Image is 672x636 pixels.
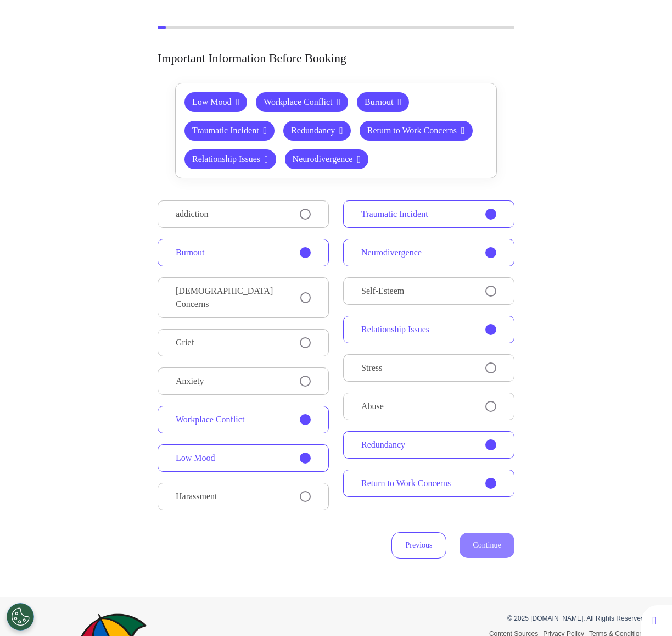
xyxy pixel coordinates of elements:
span: Workplace Conflict [176,413,244,426]
button: Stress [343,354,514,382]
button: Redundancy [283,121,351,141]
button: Workplace Conflict [158,406,329,433]
span: Grief [176,336,194,349]
span: Stress [361,361,382,375]
button: Continue [460,533,514,558]
span: Relationship Issues [361,323,429,336]
button: Traumatic Incident [343,200,514,228]
span: Neurodivergence [361,246,422,259]
p: © 2025 [DOMAIN_NAME]. All Rights Reserved. [344,613,646,623]
button: Self-Esteem [343,277,514,305]
button: Relationship Issues [184,149,276,169]
button: Low Mood [184,92,247,112]
button: Low Mood [158,444,329,472]
button: Grief [158,329,329,356]
button: Anxiety [158,367,329,395]
span: addiction [176,208,209,221]
span: [DEMOGRAPHIC_DATA] Concerns [176,284,300,311]
span: Low Mood [176,451,215,465]
button: Abuse [343,393,514,420]
button: Burnout [158,239,329,266]
button: Return to Work Concerns [360,121,473,141]
span: Return to Work Concerns [361,477,451,490]
button: Relationship Issues [343,316,514,343]
span: Harassment [176,490,217,503]
button: Traumatic Incident [184,121,275,141]
span: Redundancy [361,438,405,451]
span: Anxiety [176,375,204,388]
span: Abuse [361,400,384,413]
button: Workplace Conflict [256,92,348,112]
span: Self-Esteem [361,284,404,298]
button: Burnout [357,92,409,112]
span: Burnout [176,246,204,259]
button: Neurodivergence [285,149,368,169]
button: Previous [391,532,446,559]
button: Neurodivergence [343,239,514,266]
button: addiction [158,200,329,228]
button: [DEMOGRAPHIC_DATA] Concerns [158,277,329,318]
button: Harassment [158,483,329,510]
span: Traumatic Incident [361,208,428,221]
button: Return to Work Concerns [343,470,514,497]
button: Open Preferences [7,603,34,631]
h2: Important Information Before Booking [158,51,514,65]
button: Redundancy [343,431,514,459]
